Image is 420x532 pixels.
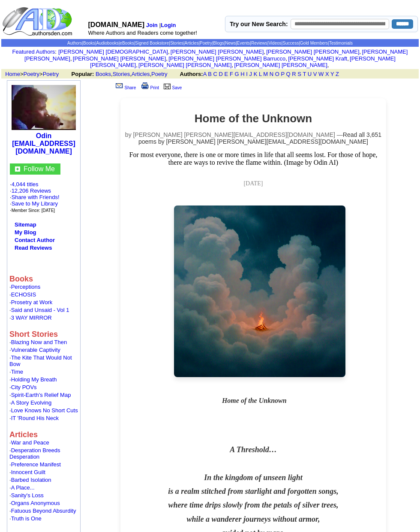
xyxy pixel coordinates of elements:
[10,194,60,213] font: · · ·
[240,71,244,77] a: H
[251,41,267,45] a: Reviews
[303,71,306,77] a: T
[9,439,49,446] font: ·
[67,41,82,45] a: Authors
[161,22,176,28] a: Login
[132,71,150,77] a: Articles
[73,55,166,62] a: [PERSON_NAME] [PERSON_NAME]
[9,354,72,367] font: ·
[11,369,23,375] a: Time
[11,291,36,298] a: ECHOSIS
[96,71,111,77] a: Books
[12,132,75,155] a: Odin [EMAIL_ADDRESS][DOMAIN_NAME]
[325,71,329,77] a: X
[9,307,69,313] font: ·
[275,71,279,77] a: O
[114,85,136,90] a: Share
[12,85,76,130] img: 88864.jpg
[146,22,158,28] a: Join
[11,307,69,313] a: Said and Unsaid - Vol 1
[125,112,382,125] h2: Home of the Unknown
[266,48,359,55] a: [PERSON_NAME] [PERSON_NAME]
[230,445,277,454] span: A Threshold…
[125,180,382,187] p: [DATE]
[120,41,134,45] a: eBooks
[9,367,10,369] img: shim.gif
[2,71,70,77] font: > >
[208,71,212,77] a: B
[292,71,296,77] a: R
[83,41,95,45] a: Books
[11,376,57,383] a: Holding My Breath
[219,71,223,77] a: D
[138,63,138,68] font: i
[9,484,35,491] font: ·
[12,48,57,55] font: :
[9,407,78,414] font: ·
[9,515,42,522] font: ·
[9,392,71,398] font: ·
[168,501,339,509] span: where time drips slowly from the petals of silver trees,
[96,41,118,45] a: Audiobooks
[9,275,33,283] b: Books
[9,522,10,523] img: shim.gif
[9,298,10,299] img: shim.gif
[180,71,203,77] b: Authors:
[9,398,10,399] img: shim.gif
[9,375,10,376] img: shim.gif
[9,353,10,354] img: shim.gif
[10,181,60,213] font: · ·
[9,376,57,383] font: ·
[12,200,58,207] a: Save to My Library
[162,82,172,89] img: library.gif
[237,41,250,45] a: Events
[9,461,61,468] font: ·
[11,314,52,321] a: 3 WAY MIRROR
[9,415,59,421] font: ·
[9,499,10,500] img: shim.gif
[9,313,10,314] img: shim.gif
[72,71,347,77] font: , , ,
[11,439,49,446] a: War and Peace
[9,508,76,514] font: ·
[24,48,408,68] font: , , , , , , , , , ,
[259,71,262,77] a: L
[281,71,285,77] a: P
[11,469,45,475] a: Innocent Guilt
[230,21,288,27] label: Try our New Search:
[11,492,44,499] a: Sanity's Loss
[9,384,37,390] font: ·
[200,41,212,45] a: Poetry
[24,48,408,62] a: [PERSON_NAME] [PERSON_NAME]
[9,305,10,307] img: shim.gif
[138,62,231,68] a: [PERSON_NAME] [PERSON_NAME]
[329,63,330,68] font: i
[168,487,339,496] span: is a realm stitched from starlight and forgotten songs,
[12,208,55,213] font: Member Since: [DATE]
[140,85,159,90] a: Print
[9,483,10,484] img: shim.gif
[282,41,299,45] a: Success
[24,71,40,77] a: Poetry
[287,57,288,61] font: i
[204,473,303,482] span: In the kingdom of unseen light
[174,206,345,377] img: Poem Artwork
[43,71,59,77] a: Poetry
[11,484,35,491] a: A Place...
[265,50,266,54] font: i
[9,354,72,367] a: The Kite That Would Not Bow
[9,347,60,353] font: ·
[151,71,168,77] a: Poetry
[297,71,301,77] a: S
[288,55,347,62] a: [PERSON_NAME] Kraft
[9,477,51,483] font: ·
[168,55,285,62] a: [PERSON_NAME] [PERSON_NAME] Barrucco
[113,71,130,77] a: Stories
[9,469,45,475] font: ·
[72,71,94,77] b: Popular:
[11,415,59,421] a: IT 'Round His Neck
[11,477,51,483] a: Barbed Isolation
[88,30,197,36] font: Where Authors and Readers come together!
[11,461,61,468] a: Preference Manifest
